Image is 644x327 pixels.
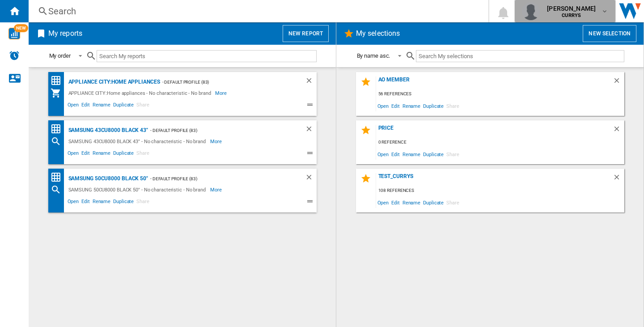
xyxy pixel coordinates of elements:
[390,100,401,112] span: Edit
[66,125,148,136] div: SAMSUNG 43CU8000 BLACK 43"
[8,28,20,39] img: wise-card.svg
[51,136,66,147] div: Search
[47,25,84,42] h2: My reports
[210,136,223,147] span: More
[51,172,66,183] div: Price Matrix
[112,101,135,111] span: Duplicate
[401,196,422,208] span: Rename
[97,50,317,62] input: Search My reports
[401,100,422,112] span: Rename
[80,101,91,111] span: Edit
[160,76,287,88] div: - Default profile (83)
[112,197,135,208] span: Duplicate
[66,197,80,208] span: Open
[376,89,624,100] div: 56 references
[305,125,317,136] div: Delete
[210,184,223,195] span: More
[305,173,317,184] div: Delete
[66,76,160,88] div: APPLIANCE CITY:Home appliances
[376,185,624,196] div: 108 references
[112,149,135,160] span: Duplicate
[376,148,390,160] span: Open
[283,25,329,42] button: New report
[215,88,228,98] span: More
[613,173,624,185] div: Delete
[401,148,422,160] span: Rename
[422,196,445,208] span: Duplicate
[66,136,210,147] div: SAMSUNG 43CU8000 BLACK 43" - No characteristic - No brand
[51,123,66,135] div: Price Matrix
[376,76,613,89] div: ao member
[376,125,613,137] div: price
[390,196,401,208] span: Edit
[91,197,112,208] span: Rename
[416,50,624,62] input: Search My selections
[51,75,66,86] div: Price Matrix
[66,173,148,184] div: SAMSUNG 50CU8000 BLACK 50"
[148,125,287,136] div: - Default profile (83)
[562,13,581,18] b: CURRYS
[376,100,390,112] span: Open
[376,137,624,148] div: 0 reference
[445,100,461,112] span: Share
[422,148,445,160] span: Duplicate
[390,148,401,160] span: Edit
[66,88,216,98] div: APPLIANCE CITY:Home appliances - No characteristic - No brand
[49,52,71,59] div: My order
[445,148,461,160] span: Share
[135,197,151,208] span: Share
[376,196,390,208] span: Open
[422,100,445,112] span: Duplicate
[66,149,80,160] span: Open
[354,25,402,42] h2: My selections
[445,196,461,208] span: Share
[66,101,80,111] span: Open
[14,24,28,32] span: NEW
[91,149,112,160] span: Rename
[357,52,390,59] div: By name asc.
[51,88,66,98] div: My Assortment
[135,149,151,160] span: Share
[51,184,66,195] div: Search
[48,5,465,17] div: Search
[305,76,317,88] div: Delete
[613,76,624,89] div: Delete
[148,173,287,184] div: - Default profile (83)
[376,173,613,185] div: test_currys
[583,25,636,42] button: New selection
[135,101,151,111] span: Share
[522,2,540,20] img: profile.jpg
[91,101,112,111] span: Rename
[9,50,20,61] img: alerts-logo.svg
[547,4,596,13] span: [PERSON_NAME]
[613,125,624,137] div: Delete
[80,149,91,160] span: Edit
[80,197,91,208] span: Edit
[66,184,210,195] div: SAMSUNG 50CU8000 BLACK 50" - No characteristic - No brand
